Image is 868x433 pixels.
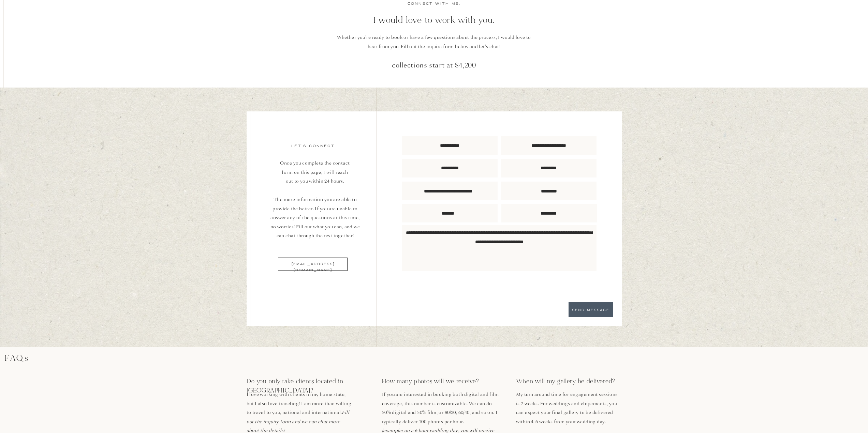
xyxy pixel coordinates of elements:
[382,377,488,387] p: How many photos will we receive?
[569,307,613,312] a: SEND MESSAGE
[332,14,536,26] p: I would love to work with you.
[332,1,536,7] p: Connect with me.
[280,159,350,195] p: Once you complete the contact form on this page, I will reach out to you within 24 hours.
[332,33,536,53] p: Whether you're ready to book or have a few questions about the process, I would love to hear from...
[274,261,352,267] a: [EMAIL_ADDRESS][DOMAIN_NAME]
[332,59,536,71] p: collections start at $4,200
[247,377,360,387] p: Do you only take clients located in [GEOGRAPHIC_DATA]?
[516,377,628,387] p: When will my gallery be delivered?
[270,195,361,245] p: The more information you are able to provide the better. If you are unable to answer any of the q...
[274,143,352,150] p: let's connect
